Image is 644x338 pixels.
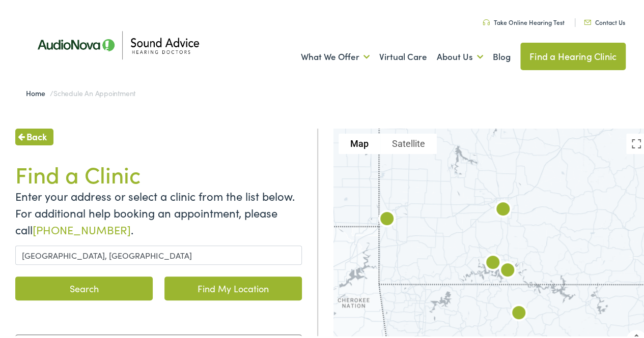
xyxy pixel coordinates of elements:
[26,86,135,96] span: /
[15,186,302,236] p: Enter your address or select a clinic from the list below. For additional help booking an appoint...
[520,41,626,68] a: Find a Hearing Clinic
[301,36,370,74] a: What We Offer
[437,36,483,74] a: About Us
[483,16,565,24] a: Take Online Hearing Test
[15,243,302,263] input: Enter a location
[26,128,47,141] span: Back
[15,274,153,298] button: Search
[33,220,131,235] a: [PHONE_NUMBER]
[15,127,53,143] a: Back
[584,18,591,23] img: Icon representing mail communication in a unique green color, indicative of contact or communicat...
[15,159,302,186] h1: Find a Clinic
[339,132,380,152] button: Show street map
[53,86,135,96] span: Schedule an Appointment
[379,36,427,74] a: Virtual Care
[164,274,302,298] a: Find My Location
[493,36,511,74] a: Blog
[380,132,437,152] button: Show satellite imagery
[26,86,50,96] a: Home
[483,17,490,23] img: Headphone icon in a unique green color, suggesting audio-related services or features.
[584,16,625,24] a: Contact Us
